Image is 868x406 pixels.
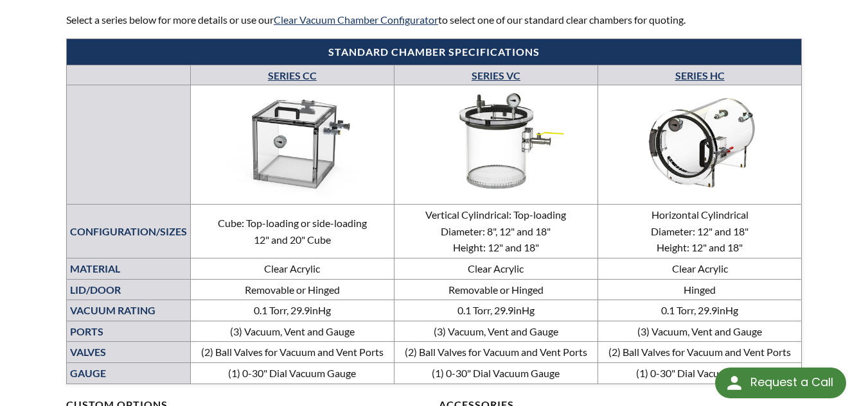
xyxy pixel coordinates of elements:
td: Clear Acrylic [394,258,598,279]
td: LID/DOOR [67,279,191,300]
td: VACUUM RATING [67,300,191,321]
td: Horizontal Cylindrical Diameter: 12" and 18" Height: 12" and 18" [598,205,802,258]
td: VALVES [67,342,191,363]
td: (2) Ball Valves for Vacuum and Vent Ports [191,342,394,363]
td: (1) 0-30" Dial Vacuum Gauge [394,362,598,384]
td: (3) Vacuum, Vent and Gauge [191,321,394,342]
td: GAUGE [67,362,191,384]
a: SERIES CC [268,69,317,81]
td: (1) 0-30" Dial Vacuum Gauge [598,362,802,384]
td: 0.1 Torr, 29.9inHg [394,300,598,321]
div: Request a Call [750,368,833,397]
td: Clear Acrylic [598,258,802,279]
td: CONFIGURATION/SIZES [67,205,191,258]
td: Removable or Hinged [191,279,394,300]
h4: Standard Chamber Specifications [73,46,795,59]
a: Clear Vacuum Chamber Configurator [274,13,438,26]
td: PORTS [67,321,191,342]
img: round button [724,373,745,393]
td: (2) Ball Valves for Vacuum and Vent Ports [394,342,598,363]
a: SERIES HC [675,69,725,81]
td: (1) 0-30" Dial Vacuum Gauge [191,362,394,384]
td: (2) Ball Valves for Vacuum and Vent Ports [598,342,802,363]
td: Cube: Top-loading or side-loading 12" and 20" Cube [191,205,394,258]
td: MATERIAL [67,258,191,279]
td: (3) Vacuum, Vent and Gauge [394,321,598,342]
div: Request a Call [715,368,846,398]
a: SERIES VC [472,69,520,81]
img: Series CC—Cube Chambers [194,88,391,198]
td: Removable or Hinged [394,279,598,300]
td: (3) Vacuum, Vent and Gauge [598,321,802,342]
td: 0.1 Torr, 29.9inHg [598,300,802,321]
td: Clear Acrylic [191,258,394,279]
td: Vertical Cylindrical: Top-loading Diameter: 8", 12" and 18" Height: 12" and 18" [394,205,598,258]
p: Select a series below for more details or use our to select one of our standard clear chambers fo... [66,12,802,28]
td: 0.1 Torr, 29.9inHg [191,300,394,321]
td: Hinged [598,279,802,300]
